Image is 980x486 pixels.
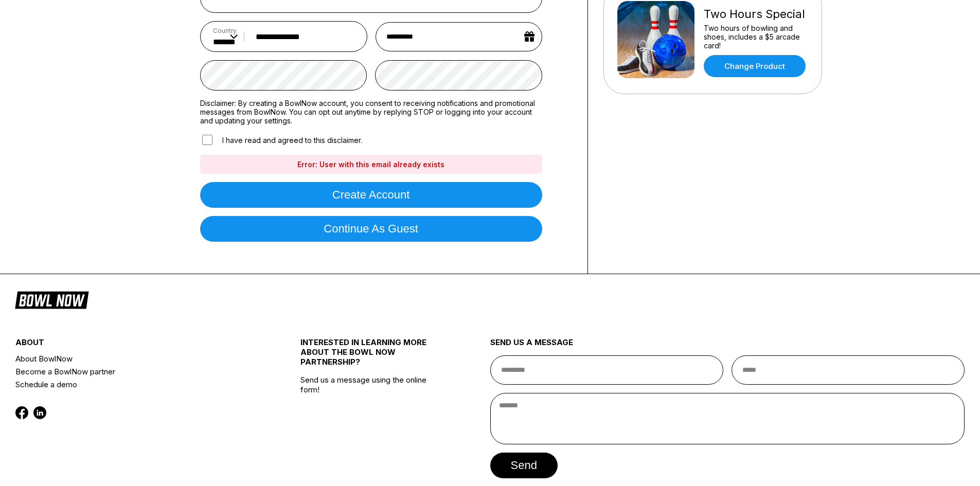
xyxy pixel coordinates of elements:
div: Two Hours Special [704,7,808,21]
label: I have read and agreed to this disclaimer. [200,133,362,147]
div: INTERESTED IN LEARNING MORE ABOUT THE BOWL NOW PARTNERSHIP? [300,337,443,375]
label: Disclaimer: By creating a BowlNow account, you consent to receiving notifications and promotional... [200,99,542,125]
button: Create account [200,182,542,208]
div: send us a message [490,337,965,355]
button: Continue as guest [200,216,542,242]
a: Schedule a demo [15,378,253,391]
a: About BowlNow [15,352,253,365]
img: Two Hours Special [617,1,694,78]
div: Two hours of bowling and shoes, includes a $5 arcade card! [704,24,808,50]
div: about [15,337,253,352]
label: Country [213,27,238,34]
div: Error: User with this email already exists [200,155,542,174]
input: I have read and agreed to this disclaimer. [202,135,212,145]
a: Change Product [704,55,806,77]
button: send [490,453,558,478]
a: Become a BowlNow partner [15,365,253,378]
